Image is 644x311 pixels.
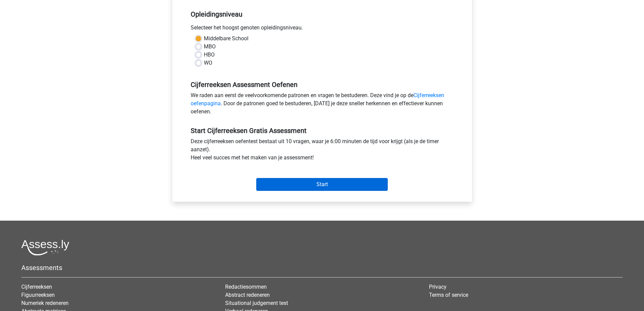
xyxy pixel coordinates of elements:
div: Selecteer het hoogst genoten opleidingsniveau. [186,24,459,35]
a: Terms of service [429,292,468,298]
h5: Assessments [21,264,623,272]
div: Deze cijferreeksen oefentest bestaat uit 10 vragen, waar je 6:00 minuten de tijd voor krijgt (als... [186,137,459,164]
h5: Start Cijferreeksen Gratis Assessment [191,127,454,135]
a: Figuurreeksen [21,292,55,298]
img: Assessly logo [21,240,69,256]
a: Redactiesommen [225,284,267,290]
h5: Opleidingsniveau [191,7,454,21]
a: Privacy [429,284,447,290]
label: WO [204,59,212,67]
h5: Cijferreeksen Assessment Oefenen [191,81,454,89]
input: Start [256,178,388,191]
a: Cijferreeksen [21,284,52,290]
label: MBO [204,43,216,51]
a: Situational judgement test [225,300,288,306]
label: Middelbare School [204,35,248,43]
div: We raden aan eerst de veelvoorkomende patronen en vragen te bestuderen. Deze vind je op de . Door... [186,91,459,118]
a: Numeriek redeneren [21,300,69,306]
label: HBO [204,51,215,59]
a: Abstract redeneren [225,292,270,298]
